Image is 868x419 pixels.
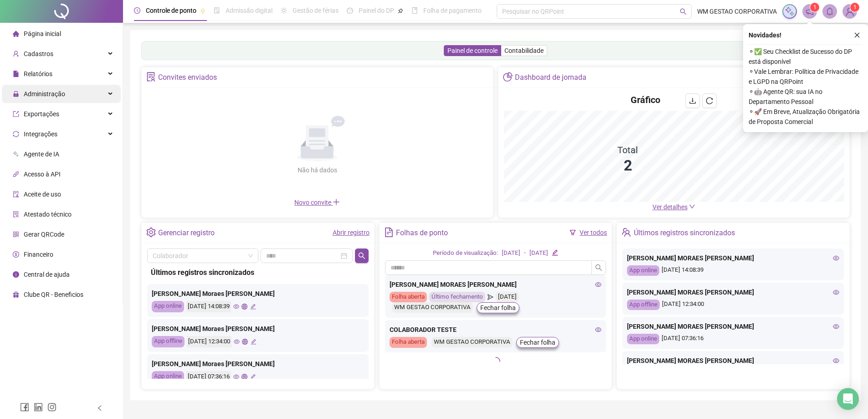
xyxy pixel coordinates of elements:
[333,198,340,206] span: plus
[749,67,863,87] span: ⚬ Vale Lembrar: Política de Privacidade e LGPD na QRPoint
[810,3,819,12] sup: 1
[13,211,19,217] span: solution
[24,70,52,78] span: Relatórios
[785,6,795,16] img: sparkle-icon.fc2bf0ac1784a2077858766a79e2daf3.svg
[837,388,859,410] div: Open Intercom Messenger
[333,229,370,236] a: Abrir registro
[13,71,19,77] span: file
[13,111,19,117] span: export
[853,4,857,10] span: 1
[47,403,56,412] span: instagram
[749,107,863,127] span: ⚬ 🚀 Em Breve, Atualização Obrigatória de Proposta Comercial
[627,334,839,344] div: [DATE] 07:36:16
[749,30,781,40] span: Novidades !
[390,325,602,335] div: COLABORADOR TESTE
[477,302,519,313] button: Fechar folha
[152,301,184,312] div: App online
[24,211,72,218] span: Atestado técnico
[502,248,520,258] div: [DATE]
[627,253,839,263] div: [PERSON_NAME] MORAES [PERSON_NAME]
[570,229,576,236] span: filter
[242,339,248,345] span: global
[520,337,555,347] span: Fechar folha
[826,7,834,16] span: bell
[24,90,65,98] span: Administração
[13,291,19,298] span: gift
[146,228,156,237] span: setting
[152,371,184,383] div: App online
[24,130,57,138] span: Integrações
[813,4,817,10] span: 1
[151,267,365,278] div: Últimos registros sincronizados
[652,203,695,211] a: Ver detalhes down
[13,171,19,177] span: api
[850,3,859,12] sup: Atualize o seu contato no menu Meus Dados
[146,7,196,14] span: Controle de ponto
[24,291,83,298] span: Clube QR - Beneficios
[390,279,602,290] div: [PERSON_NAME] MORAES [PERSON_NAME]
[20,403,29,412] span: facebook
[706,97,713,104] span: reload
[680,8,687,15] span: search
[488,292,493,302] span: send
[13,271,19,278] span: info-circle
[515,70,586,85] div: Dashboard de jornada
[595,326,601,333] span: eye
[652,203,688,211] span: Ver detalhes
[13,251,19,258] span: dollar
[627,265,659,276] div: App online
[552,249,558,255] span: edit
[595,264,602,271] span: search
[524,248,526,258] div: -
[24,30,61,37] span: Página inicial
[241,374,247,380] span: global
[152,289,364,299] div: [PERSON_NAME] Moraes [PERSON_NAME]
[241,304,247,310] span: global
[146,72,156,82] span: solution
[13,91,19,97] span: lock
[627,321,839,331] div: [PERSON_NAME] MORAES [PERSON_NAME]
[293,7,339,14] span: Gestão de férias
[13,191,19,197] span: audit
[34,403,43,412] span: linkedin
[429,292,485,302] div: Último fechamento
[250,374,256,380] span: edit
[833,357,839,364] span: eye
[634,225,735,241] div: Últimos registros sincronizados
[392,302,473,313] div: WM GESTAO CORPORATIVA
[134,7,140,14] span: clock-circle
[152,359,364,369] div: [PERSON_NAME] Moraes [PERSON_NAME]
[529,248,548,258] div: [DATE]
[411,7,418,14] span: book
[384,228,394,237] span: file-text
[390,292,427,302] div: Folha aberta
[447,47,498,54] span: Painel de controle
[516,337,559,348] button: Fechar folha
[97,405,103,411] span: left
[152,324,364,334] div: [PERSON_NAME] Moraes [PERSON_NAME]
[627,334,659,344] div: App online
[595,281,601,288] span: eye
[359,7,394,14] span: Painel do DP
[390,337,427,348] div: Folha aberta
[275,165,359,175] div: Não há dados
[843,5,857,18] img: 93069
[233,374,239,380] span: eye
[226,7,272,14] span: Admissão digital
[806,7,814,16] span: notification
[200,8,205,14] span: pushpin
[13,231,19,238] span: qrcode
[358,252,365,259] span: search
[294,199,340,206] span: Novo convite
[233,304,239,310] span: eye
[833,255,839,261] span: eye
[749,87,863,107] span: ⚬ 🤖 Agente QR: sua IA no Departamento Pessoal
[627,300,839,310] div: [DATE] 12:34:00
[396,225,448,241] div: Folhas de ponto
[24,50,53,57] span: Cadastros
[13,131,19,137] span: sync
[13,31,19,37] span: home
[214,7,220,14] span: file-done
[490,356,501,367] span: loading
[158,70,217,85] div: Convites enviados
